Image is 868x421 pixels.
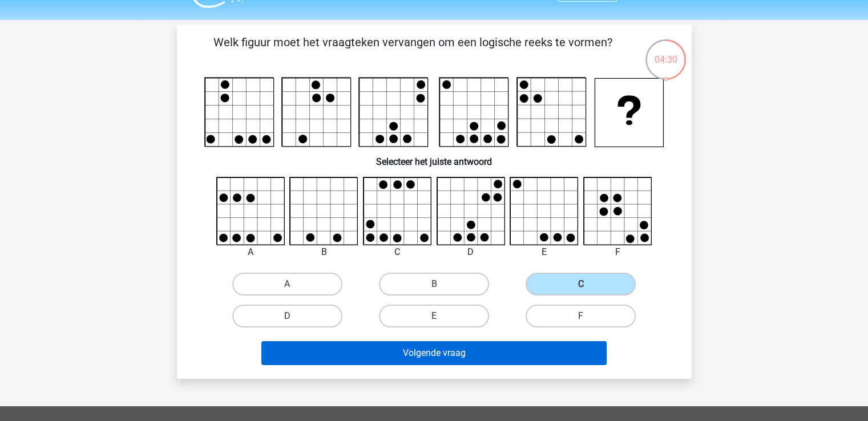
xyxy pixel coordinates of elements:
label: C [526,273,636,295]
h6: Selecteer het juiste antwoord [195,147,673,167]
div: B [281,245,367,259]
div: C [354,245,441,259]
p: Welk figuur moet het vraagteken vervangen om een logische reeks te vormen? [195,34,631,68]
label: E [379,305,489,327]
label: F [526,305,636,327]
div: 04:30 [644,38,687,67]
div: A [208,245,294,259]
button: Volgende vraag [261,341,607,365]
div: D [428,245,514,259]
div: F [575,245,661,259]
label: B [379,273,489,295]
label: D [232,305,342,327]
label: A [232,273,342,295]
div: E [501,245,587,259]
